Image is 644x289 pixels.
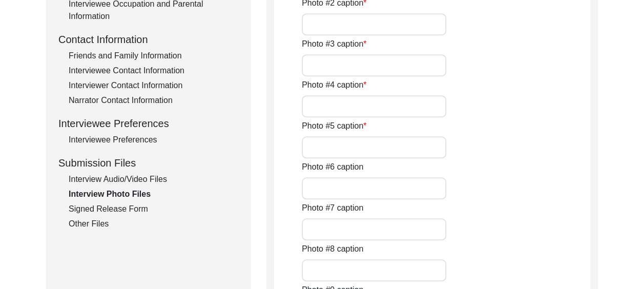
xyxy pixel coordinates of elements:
label: Photo #4 caption [302,79,366,91]
div: Friends and Family Information [69,50,239,62]
div: Interviewee Preferences [58,116,239,131]
div: Signed Release Form [69,203,239,215]
div: Interview Audio/Video Files [69,173,239,185]
label: Photo #3 caption [302,38,366,50]
label: Photo #7 caption [302,202,363,214]
div: Narrator Contact Information [69,94,239,107]
div: Contact Information [58,32,239,47]
div: Submission Files [58,155,239,171]
div: Interviewee Contact Information [69,65,239,77]
div: Interviewer Contact Information [69,79,239,92]
label: Photo #8 caption [302,243,363,255]
div: Interview Photo Files [69,188,239,200]
div: Interviewee Preferences [69,134,239,146]
label: Photo #6 caption [302,161,363,173]
label: Photo #5 caption [302,120,366,132]
div: Other Files [69,218,239,230]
